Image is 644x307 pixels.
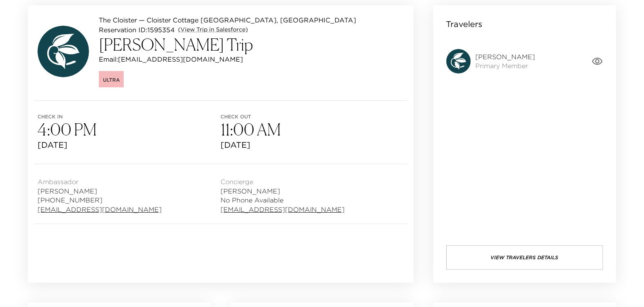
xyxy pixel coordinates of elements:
[178,26,248,34] a: (View Trip in Salesforce)
[446,245,603,270] button: View Travelers Details
[38,26,89,77] img: avatar.4afec266560d411620d96f9f038fe73f.svg
[38,177,162,186] span: Ambassador
[99,54,243,64] p: Email: [EMAIL_ADDRESS][DOMAIN_NAME]
[476,61,535,70] span: Primary Member
[38,187,162,196] span: [PERSON_NAME]
[38,196,162,205] span: [PHONE_NUMBER]
[221,177,345,186] span: Concierge
[221,114,403,120] span: Check out
[38,205,162,214] a: [EMAIL_ADDRESS][DOMAIN_NAME]
[38,139,221,151] span: [DATE]
[221,139,403,151] span: [DATE]
[446,49,471,73] img: avatar.4afec266560d411620d96f9f038fe73f.svg
[38,114,221,120] span: Check in
[221,196,345,205] span: No Phone Available
[99,35,356,54] h3: [PERSON_NAME] Trip
[221,205,345,214] a: [EMAIL_ADDRESS][DOMAIN_NAME]
[221,187,345,196] span: [PERSON_NAME]
[446,18,483,30] p: Travelers
[103,77,120,83] span: Ultra
[99,15,356,25] p: The Cloister — Cloister Cottage [GEOGRAPHIC_DATA], [GEOGRAPHIC_DATA]
[476,52,535,61] span: [PERSON_NAME]
[99,25,175,35] p: Reservation ID: 1595354
[38,120,221,139] h3: 4:00 PM
[221,120,403,139] h3: 11:00 AM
